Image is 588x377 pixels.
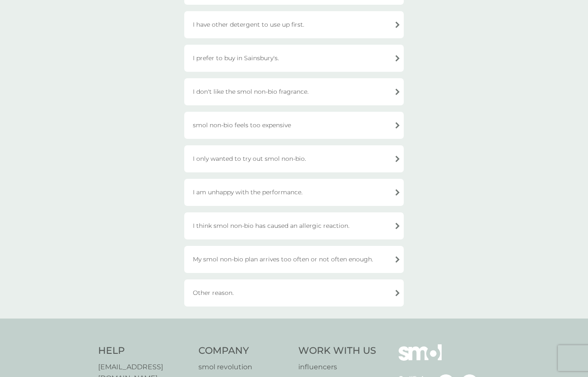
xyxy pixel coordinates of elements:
[184,11,404,38] div: I have other detergent to use up first.
[298,362,376,373] a: influencers
[184,212,404,239] div: I think smol non-bio has caused an allergic reaction.
[184,78,404,105] div: I don't like the smol non-bio fragrance.
[98,344,190,358] h4: Help
[399,344,442,374] img: smol
[184,45,404,72] div: I prefer to buy in Sainsbury's.
[184,246,404,273] div: My smol non-bio plan arrives too often or not often enough.
[298,344,376,358] h4: Work With Us
[198,344,290,358] h4: Company
[198,362,290,373] a: smol revolution
[184,112,404,139] div: smol non-bio feels too expensive
[184,179,404,206] div: I am unhappy with the performance.
[184,279,404,307] div: Other reason.
[184,145,404,172] div: I only wanted to try out smol non-bio.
